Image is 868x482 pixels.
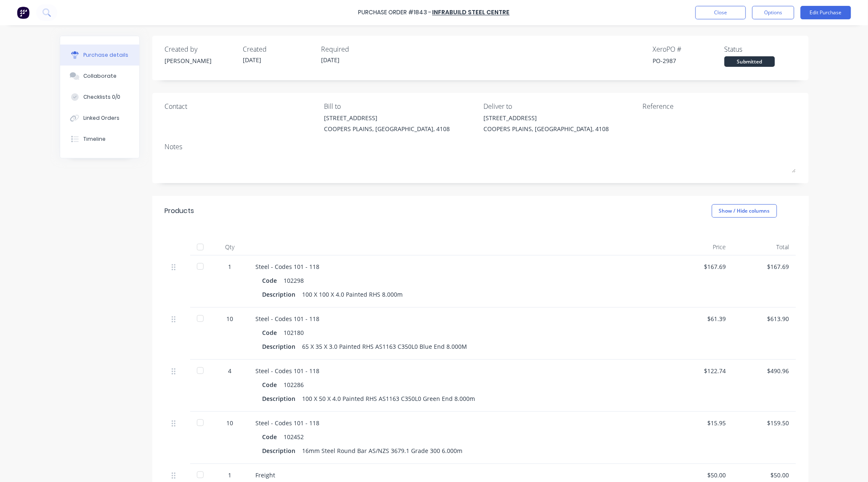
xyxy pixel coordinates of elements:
[60,45,139,66] button: Purchase details
[284,327,304,339] div: 102180
[263,327,284,339] div: Code
[165,56,236,65] div: [PERSON_NAME]
[17,6,29,19] img: Factory
[670,239,733,255] div: Price
[643,101,796,111] div: Reference
[483,124,609,133] div: COOPERS PLAINS, [GEOGRAPHIC_DATA], 4108
[256,419,663,427] div: Steel - Codes 101 - 118
[284,431,304,443] div: 102452
[740,314,789,323] div: $613.90
[740,366,789,375] div: $490.96
[83,114,119,122] div: Linked Orders
[324,113,450,122] div: [STREET_ADDRESS]
[83,51,128,59] div: Purchase details
[733,239,796,255] div: Total
[165,206,194,216] div: Products
[695,6,746,19] button: Close
[653,44,725,54] div: Xero PO #
[725,44,796,54] div: Status
[740,262,789,271] div: $167.69
[211,239,249,255] div: Qty
[256,366,663,375] div: Steel - Codes 101 - 118
[165,142,796,152] div: Notes
[60,66,139,87] button: Collaborate
[653,56,725,65] div: PO-2987
[324,124,450,133] div: COOPERS PLAINS, [GEOGRAPHIC_DATA], 4108
[83,72,117,80] div: Collaborate
[303,445,463,457] div: 16mm Steel Round Bar AS/NZS 3679.1 Grade 300 6.000m
[752,6,794,19] button: Options
[83,93,120,101] div: Checklists 0/0
[218,262,242,271] div: 1
[725,56,775,67] div: Submitted
[60,129,139,150] button: Timeline
[324,101,477,111] div: Bill to
[483,101,637,111] div: Deliver to
[483,113,609,122] div: [STREET_ADDRESS]
[677,471,726,479] div: $50.00
[712,204,777,218] button: Show / Hide columns
[433,8,510,17] a: Infrabuild Steel Centre
[165,44,236,54] div: Created by
[303,340,467,353] div: 65 X 35 X 3.0 Painted RHS AS1163 C350L0 Blue End 8.000M
[303,288,403,300] div: 100 X 100 X 4.0 Painted RHS 8.000m
[218,314,242,323] div: 10
[243,44,315,54] div: Created
[60,87,139,108] button: Checklists 0/0
[321,44,393,54] div: Required
[801,6,851,19] button: Edit Purchase
[263,431,284,443] div: Code
[256,471,663,479] div: Freight
[60,108,139,129] button: Linked Orders
[256,262,663,271] div: Steel - Codes 101 - 118
[284,379,304,391] div: 102286
[677,366,726,375] div: $122.74
[83,135,106,143] div: Timeline
[677,314,726,323] div: $61.39
[358,8,432,17] div: Purchase Order #1843 -
[263,274,284,287] div: Code
[263,445,303,457] div: Description
[263,379,284,391] div: Code
[165,101,318,111] div: Contact
[284,274,304,287] div: 102298
[218,471,242,479] div: 1
[263,288,303,300] div: Description
[677,419,726,427] div: $15.95
[740,419,789,427] div: $159.50
[677,262,726,271] div: $167.69
[263,340,303,353] div: Description
[256,314,663,323] div: Steel - Codes 101 - 118
[263,392,303,405] div: Description
[303,392,475,405] div: 100 X 50 X 4.0 Painted RHS AS1163 C350L0 Green End 8.000m
[218,366,242,375] div: 4
[740,471,789,479] div: $50.00
[218,419,242,427] div: 10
